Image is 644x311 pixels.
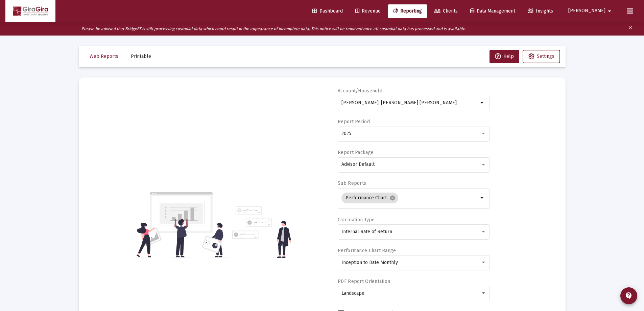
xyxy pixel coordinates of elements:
a: Revenue [350,4,386,18]
a: Reporting [388,4,427,18]
span: Landscape [341,290,364,296]
span: Settings [537,53,554,59]
span: Printable [131,53,151,59]
a: Insights [522,4,558,18]
label: Calculation Type [338,217,375,223]
mat-chip-list: Selection [341,191,478,205]
label: Report Period [338,119,370,125]
span: Inception to Date Monthly [341,260,398,265]
button: Web Reports [84,50,124,63]
span: 2025 [341,131,351,136]
button: Help [490,50,519,63]
span: [PERSON_NAME] [568,8,605,14]
span: Data Management [470,8,515,14]
img: Dashboard [10,4,50,18]
button: Printable [125,50,157,63]
mat-icon: contact_support [625,292,633,300]
i: Please be advised that BridgeFT is still processing custodial data which could result in the appe... [81,26,466,31]
span: Dashboard [312,8,343,14]
button: Settings [523,50,560,63]
mat-icon: clear [628,24,633,34]
span: Insights [528,8,553,14]
span: Clients [434,8,458,14]
label: Report Package [338,150,374,155]
span: Internal Rate of Return [341,229,392,235]
span: Reporting [393,8,422,14]
mat-chip: Performance Chart [341,193,398,203]
button: [PERSON_NAME] [560,4,622,18]
span: Revenue [355,8,381,14]
input: Search or select an account or household [341,100,478,106]
mat-icon: cancel [389,195,396,201]
span: Advisor Default [341,161,375,167]
label: PDF Report Orientation [338,279,390,284]
img: reporting [135,191,228,258]
mat-icon: arrow_drop_down [478,194,486,202]
mat-icon: arrow_drop_down [605,4,614,18]
label: Account/Household [338,88,382,94]
a: Clients [429,4,463,18]
mat-icon: arrow_drop_down [478,99,486,107]
a: Data Management [465,4,521,18]
span: Web Reports [90,53,118,59]
img: reporting-alt [232,206,291,258]
span: Help [495,53,514,59]
label: Performance Chart Range [338,248,396,253]
label: Sub Reports [338,180,366,186]
a: Dashboard [307,4,348,18]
